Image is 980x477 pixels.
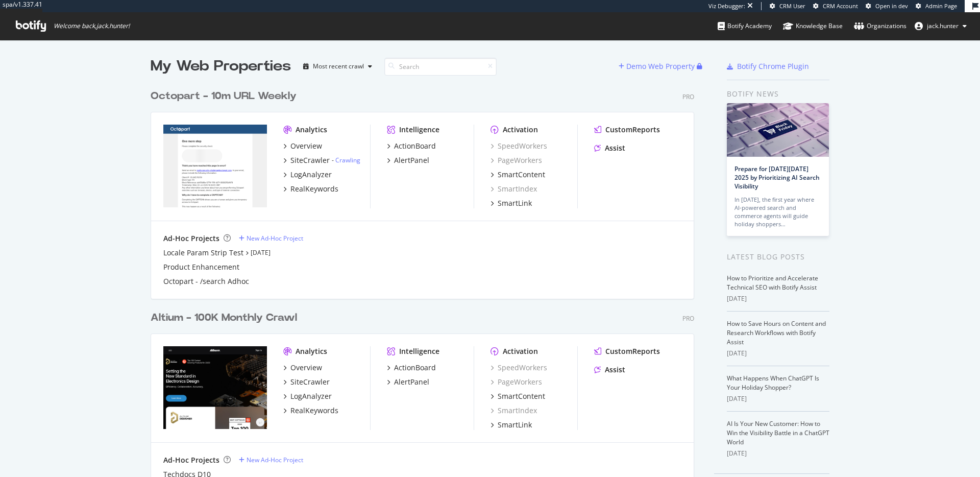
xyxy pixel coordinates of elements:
[605,143,625,153] div: Assist
[251,248,271,257] a: [DATE]
[727,251,829,263] div: Latest Blog Posts
[823,2,858,10] span: CRM Account
[283,141,322,151] a: Overview
[290,363,322,373] div: Overview
[394,155,429,165] div: AlertPanel
[619,62,697,70] a: Demo Web Property
[313,63,364,69] div: Most recent crawl
[290,406,338,416] div: RealKeywords
[854,21,906,31] div: Organizations
[927,21,959,30] span: jack.hunter
[727,394,829,403] div: [DATE]
[491,170,545,180] a: SmartContent
[163,455,219,465] div: Ad-Hoc Projects
[605,125,660,135] div: CustomReports
[394,141,436,151] div: ActionBoard
[727,294,829,303] div: [DATE]
[283,377,330,387] a: SiteCrawler
[384,58,497,76] input: Search
[626,61,695,71] div: Demo Web Property
[283,184,338,194] a: RealKeywords
[163,125,267,207] img: octopart.com
[296,125,327,135] div: Analytics
[866,2,908,10] a: Open in dev
[594,125,660,135] a: CustomReports
[594,365,625,375] a: Assist
[770,2,805,10] a: CRM User
[283,391,332,401] a: LogAnalyzer
[619,58,697,75] button: Demo Web Property
[727,374,819,392] a: What Happens When ChatGPT Is Your Holiday Shopper?
[727,274,818,292] a: How to Prioritize and Accelerate Technical SEO with Botify Assist
[247,456,303,464] div: New Ad-Hoc Project
[399,125,439,135] div: Intelligence
[335,156,360,164] a: Crawling
[594,143,625,153] a: Assist
[718,21,772,31] div: Botify Academy
[239,456,303,464] a: New Ad-Hoc Project
[387,377,429,387] a: AlertPanel
[290,170,332,180] div: LogAnalyzer
[491,377,542,387] div: PageWorkers
[394,377,429,387] div: AlertPanel
[387,363,436,373] a: ActionBoard
[151,89,297,104] div: Octopart - 10m URL Weekly
[394,363,436,373] div: ActionBoard
[163,346,267,429] img: altium.com
[290,141,322,151] div: Overview
[737,61,809,71] div: Botify Chrome Plugin
[387,155,429,165] a: AlertPanel
[491,155,542,165] a: PageWorkers
[727,419,829,446] a: AI Is Your New Customer: How to Win the Visibility Battle in a ChatGPT World
[491,141,547,151] div: SpeedWorkers
[605,346,660,356] div: CustomReports
[491,363,547,373] a: SpeedWorkers
[54,22,130,30] span: Welcome back, jack.hunter !
[491,184,537,194] a: SmartIndex
[163,276,249,287] a: Octopart - /search Adhoc
[296,346,327,356] div: Analytics
[290,184,338,194] div: RealKeywords
[906,18,975,34] button: jack.hunter
[151,311,301,325] a: Altium - 100K Monthly Crawl
[498,420,532,430] div: SmartLink
[727,103,829,157] img: Prepare for Black Friday 2025 by Prioritizing AI Search Visibility
[727,449,829,458] div: [DATE]
[283,406,338,416] a: RealKeywords
[783,12,843,40] a: Knowledge Base
[875,2,908,10] span: Open in dev
[682,314,694,323] div: Pro
[594,346,660,356] a: CustomReports
[151,56,291,77] div: My Web Properties
[783,21,843,31] div: Knowledge Base
[151,89,301,104] a: Octopart - 10m URL Weekly
[399,346,439,356] div: Intelligence
[247,234,303,243] div: New Ad-Hoc Project
[498,198,532,208] div: SmartLink
[498,391,545,401] div: SmartContent
[727,61,809,71] a: Botify Chrome Plugin
[491,420,532,430] a: SmartLink
[503,346,538,356] div: Activation
[283,363,322,373] a: Overview
[779,2,805,10] span: CRM User
[239,234,303,243] a: New Ad-Hoc Project
[734,164,820,190] a: Prepare for [DATE][DATE] 2025 by Prioritizing AI Search Visibility
[925,2,957,10] span: Admin Page
[299,58,376,75] button: Most recent crawl
[387,141,436,151] a: ActionBoard
[163,262,239,272] div: Product Enhancement
[605,365,625,375] div: Assist
[332,156,360,164] div: -
[727,88,829,100] div: Botify news
[727,319,826,346] a: How to Save Hours on Content and Research Workflows with Botify Assist
[290,391,332,401] div: LogAnalyzer
[491,391,545,401] a: SmartContent
[491,406,537,416] a: SmartIndex
[727,349,829,358] div: [DATE]
[718,12,772,40] a: Botify Academy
